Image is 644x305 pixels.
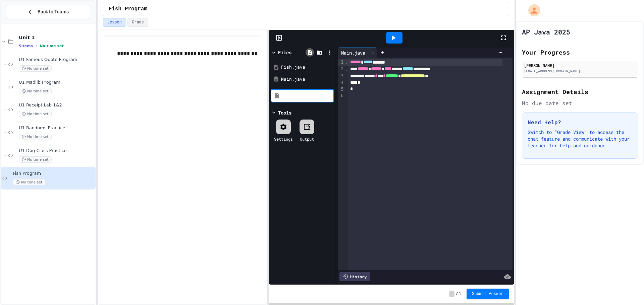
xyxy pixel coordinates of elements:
[274,136,293,142] div: Settings
[338,73,344,79] div: 3
[522,87,638,96] h2: Assignment Details
[344,59,348,65] span: Fold line
[19,125,94,131] span: U1 Randoms Practice
[19,34,94,41] span: Unit 1
[339,272,370,281] div: History
[338,79,344,86] div: 4
[13,179,46,185] span: No time set
[6,5,90,19] button: Back to Teams
[281,76,333,83] div: Main.java
[19,134,52,140] span: No time set
[338,48,377,58] div: Main.java
[449,291,454,297] span: -
[467,289,509,299] button: Submit Answer
[338,92,344,99] div: 6
[338,86,344,93] div: 5
[38,8,69,15] span: Back to Teams
[521,3,542,18] div: My Account
[19,57,94,63] span: U1 Famous Quote Program
[344,66,348,72] span: Fold line
[338,66,344,72] div: 2
[36,43,37,49] span: •
[338,49,369,56] div: Main.java
[472,291,503,297] span: Submit Answer
[19,44,33,48] span: 5 items
[40,44,64,48] span: No time set
[459,291,461,297] span: 1
[528,129,632,149] p: Switch to "Grade View" to access the chat feature and communicate with your teacher for help and ...
[338,59,344,66] div: 1
[19,88,52,94] span: No time set
[19,156,52,163] span: No time set
[528,118,632,126] h3: Need Help?
[524,69,636,74] div: [EMAIL_ADDRESS][DOMAIN_NAME]
[524,62,636,68] div: [PERSON_NAME]
[19,111,52,117] span: No time set
[278,109,291,116] div: Tools
[103,18,126,27] button: Lesson
[19,80,94,85] span: U1 Madlib Program
[522,48,638,57] h2: Your Progress
[109,5,147,13] span: Fish Program
[281,64,333,71] div: Fish.java
[13,171,94,176] span: Fish Program
[19,148,94,154] span: U1 Dog Class Practice
[278,49,291,56] div: Files
[300,136,314,142] div: Output
[522,99,638,107] div: No due date set
[456,291,458,297] span: /
[19,102,94,108] span: U1 Receipt Lab 1&2
[19,65,52,72] span: No time set
[522,27,570,36] h1: AP Java 2025
[127,18,148,27] button: Grade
